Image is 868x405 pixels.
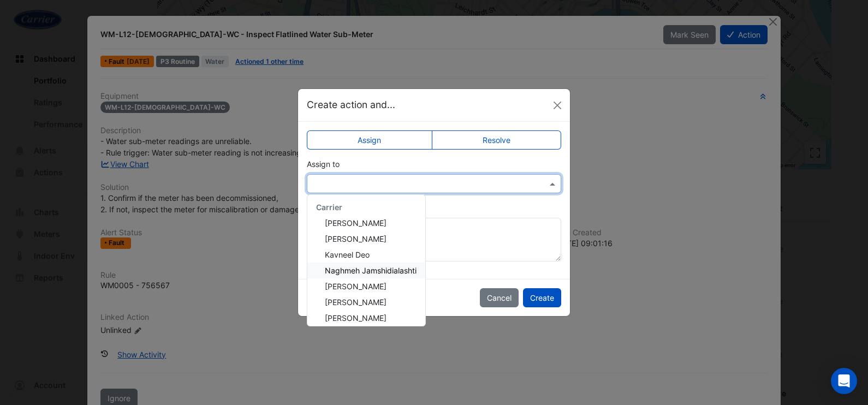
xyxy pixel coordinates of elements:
[549,97,566,114] button: Close
[307,98,395,112] h5: Create action and...
[480,288,519,307] button: Cancel
[325,313,387,323] span: [PERSON_NAME]
[325,297,387,307] span: [PERSON_NAME]
[307,158,340,170] label: Assign to
[325,282,387,291] span: [PERSON_NAME]
[325,266,417,275] span: Naghmeh Jamshidialashti
[523,288,561,307] button: Create
[432,130,562,150] label: Resolve
[325,250,370,259] span: Kavneel Deo
[831,368,857,394] div: Open Intercom Messenger
[307,130,432,150] label: Assign
[325,218,387,228] span: [PERSON_NAME]
[325,234,387,243] span: [PERSON_NAME]
[316,202,342,212] span: Carrier
[307,195,425,326] div: Options List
